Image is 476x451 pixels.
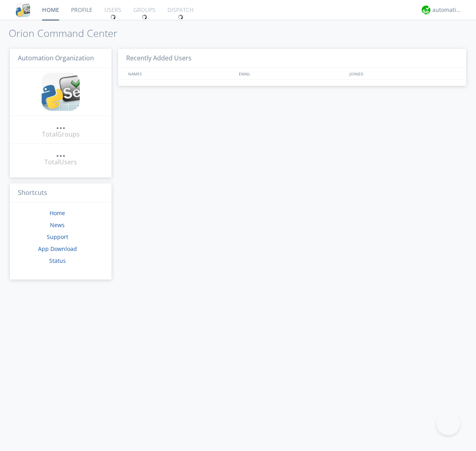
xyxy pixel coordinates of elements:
[237,68,347,79] div: EMAIL
[56,148,65,156] div: ...
[56,148,65,158] a: ...
[347,68,459,79] div: JOINED
[16,3,30,17] img: cddb5a64eb264b2086981ab96f4c1ba7
[10,183,111,203] h3: Shortcuts
[422,6,430,14] img: d2d01cd9b4174d08988066c6d424eccd
[178,14,183,20] img: spin.svg
[42,130,80,139] div: Total Groups
[47,233,68,241] a: Support
[49,257,66,264] a: Status
[56,121,65,129] div: ...
[50,209,65,217] a: Home
[110,14,116,20] img: spin.svg
[50,221,65,229] a: News
[44,158,77,167] div: Total Users
[118,49,466,68] h3: Recently Added Users
[38,245,77,252] a: App Download
[56,121,65,130] a: ...
[142,14,147,20] img: spin.svg
[126,68,235,79] div: NAMES
[18,54,94,62] span: Automation Organization
[432,6,462,14] div: automation+atlas
[436,411,460,435] iframe: Toggle Customer Support
[42,73,80,111] img: cddb5a64eb264b2086981ab96f4c1ba7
